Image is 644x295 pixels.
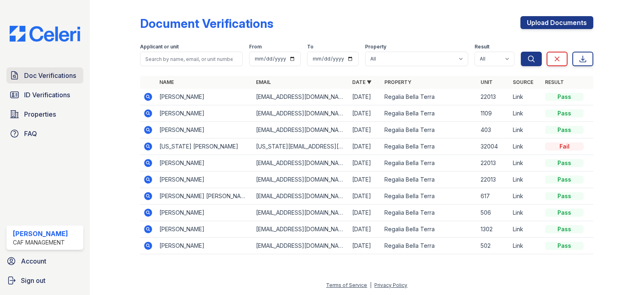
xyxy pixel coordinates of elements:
[349,188,381,205] td: [DATE]
[384,79,411,85] a: Property
[349,122,381,138] td: [DATE]
[381,105,477,122] td: Regalia Bella Terra
[349,172,381,188] td: [DATE]
[3,26,87,42] img: CE_Logo_Blue-a8612792a0a2168367f1c8372b55b34899dd931a85d93a1a3d3e32e68fde9ad4.png
[349,221,381,238] td: [DATE]
[13,229,68,239] div: [PERSON_NAME]
[6,106,83,122] a: Properties
[349,155,381,172] td: [DATE]
[159,79,174,85] a: Name
[253,188,349,205] td: [EMAIL_ADDRESS][DOMAIN_NAME]
[24,90,70,100] span: ID Verifications
[510,221,542,238] td: Link
[520,16,593,29] a: Upload Documents
[24,129,37,138] span: FAQ
[510,105,542,122] td: Link
[253,138,349,155] td: [US_STATE][EMAIL_ADDRESS][DOMAIN_NAME]
[545,142,584,151] div: Fail
[253,105,349,122] td: [EMAIL_ADDRESS][DOMAIN_NAME]
[21,256,46,266] span: Account
[6,87,83,103] a: ID Verifications
[381,89,477,105] td: Regalia Bella Terra
[156,122,252,138] td: [PERSON_NAME]
[381,122,477,138] td: Regalia Bella Terra
[24,71,76,80] span: Doc Verifications
[156,221,252,238] td: [PERSON_NAME]
[510,89,542,105] td: Link
[370,282,372,288] div: |
[545,242,584,250] div: Pass
[21,276,45,285] span: Sign out
[24,109,56,119] span: Properties
[253,238,349,254] td: [EMAIL_ADDRESS][DOMAIN_NAME]
[253,122,349,138] td: [EMAIL_ADDRESS][DOMAIN_NAME]
[477,89,510,105] td: 22013
[156,238,252,254] td: [PERSON_NAME]
[510,238,542,254] td: Link
[13,239,68,247] div: CAF Management
[477,221,510,238] td: 1302
[545,159,584,167] div: Pass
[156,205,252,221] td: [PERSON_NAME]
[510,188,542,205] td: Link
[253,205,349,221] td: [EMAIL_ADDRESS][DOMAIN_NAME]
[352,79,372,85] a: Date ▼
[156,155,252,172] td: [PERSON_NAME]
[253,155,349,172] td: [EMAIL_ADDRESS][DOMAIN_NAME]
[6,126,83,142] a: FAQ
[349,105,381,122] td: [DATE]
[3,253,87,269] a: Account
[381,172,477,188] td: Regalia Bella Terra
[381,238,477,254] td: Regalia Bella Terra
[381,138,477,155] td: Regalia Bella Terra
[477,105,510,122] td: 1109
[477,238,510,254] td: 502
[256,79,271,85] a: Email
[6,67,83,84] a: Doc Verifications
[545,126,584,134] div: Pass
[156,138,252,155] td: [US_STATE] [PERSON_NAME]
[253,172,349,188] td: [EMAIL_ADDRESS][DOMAIN_NAME]
[475,44,489,50] label: Result
[510,205,542,221] td: Link
[381,205,477,221] td: Regalia Bella Terra
[307,44,314,50] label: To
[545,109,584,117] div: Pass
[477,138,510,155] td: 32004
[140,52,243,66] input: Search by name, email, or unit number
[326,282,367,288] a: Terms of Service
[156,188,252,205] td: [PERSON_NAME] [PERSON_NAME]
[545,176,584,184] div: Pass
[349,89,381,105] td: [DATE]
[510,155,542,172] td: Link
[156,89,252,105] td: [PERSON_NAME]
[510,122,542,138] td: Link
[3,272,87,289] a: Sign out
[156,172,252,188] td: [PERSON_NAME]
[156,105,252,122] td: [PERSON_NAME]
[349,238,381,254] td: [DATE]
[545,209,584,217] div: Pass
[253,89,349,105] td: [EMAIL_ADDRESS][DOMAIN_NAME]
[365,44,386,50] label: Property
[545,192,584,200] div: Pass
[513,79,533,85] a: Source
[545,225,584,233] div: Pass
[545,93,584,101] div: Pass
[381,155,477,172] td: Regalia Bella Terra
[477,188,510,205] td: 617
[349,205,381,221] td: [DATE]
[140,16,273,31] div: Document Verifications
[545,79,564,85] a: Result
[481,79,493,85] a: Unit
[477,205,510,221] td: 506
[253,221,349,238] td: [EMAIL_ADDRESS][DOMAIN_NAME]
[140,44,179,50] label: Applicant or unit
[477,155,510,172] td: 22013
[477,172,510,188] td: 22013
[477,122,510,138] td: 403
[381,221,477,238] td: Regalia Bella Terra
[510,172,542,188] td: Link
[381,188,477,205] td: Regalia Bella Terra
